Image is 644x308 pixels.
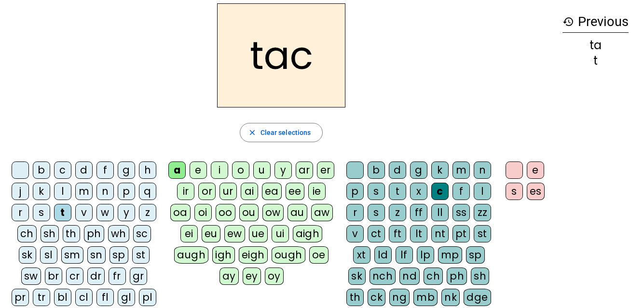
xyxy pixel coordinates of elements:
[202,225,220,242] div: eu
[96,183,114,200] div: n
[219,268,239,285] div: ay
[84,225,104,242] div: ph
[438,246,462,264] div: mp
[474,161,491,179] div: n
[410,183,427,200] div: x
[562,40,629,51] div: ta
[410,161,427,179] div: g
[139,183,156,200] div: q
[562,55,629,67] div: t
[452,204,470,221] div: ss
[262,204,284,221] div: ow
[368,204,385,221] div: s
[346,289,364,306] div: th
[466,246,485,264] div: sp
[368,225,385,242] div: ct
[61,246,83,264] div: sm
[194,204,212,221] div: oi
[240,123,323,142] button: Clear selections
[410,204,427,221] div: ff
[260,127,311,138] span: Clear selections
[253,161,271,179] div: u
[96,204,114,221] div: w
[96,289,114,306] div: fl
[410,225,427,242] div: lt
[474,183,491,200] div: l
[452,225,470,242] div: pt
[296,161,313,179] div: ar
[527,161,544,179] div: e
[562,16,574,27] mat-icon: history
[474,225,491,242] div: st
[424,268,443,285] div: ch
[21,268,41,285] div: sw
[506,183,523,200] div: s
[527,183,545,200] div: es
[96,161,114,179] div: f
[317,161,334,179] div: er
[464,289,491,306] div: dge
[19,246,36,264] div: sk
[389,204,406,221] div: z
[190,161,207,179] div: e
[249,225,268,242] div: ue
[54,183,71,200] div: l
[396,246,413,264] div: lf
[45,268,62,285] div: br
[368,161,385,179] div: b
[224,225,245,242] div: ew
[66,268,83,285] div: cr
[219,183,237,200] div: ur
[212,246,235,264] div: igh
[40,246,57,264] div: sl
[75,204,93,221] div: v
[452,183,470,200] div: f
[262,183,282,200] div: ea
[54,289,71,306] div: bl
[265,268,284,285] div: oy
[389,289,410,306] div: ng
[474,204,491,221] div: zz
[243,268,261,285] div: ey
[413,289,438,306] div: mb
[562,11,629,33] h3: Previous
[180,225,198,242] div: ei
[108,225,129,242] div: wh
[311,204,333,221] div: aw
[346,204,364,221] div: r
[389,183,406,200] div: t
[139,161,156,179] div: h
[33,161,50,179] div: b
[118,161,135,179] div: g
[368,183,385,200] div: s
[417,246,434,264] div: lp
[389,161,406,179] div: d
[346,225,364,242] div: v
[54,161,71,179] div: c
[139,204,156,221] div: z
[293,225,323,242] div: aigh
[174,246,208,264] div: augh
[309,246,329,264] div: oe
[33,289,50,306] div: tr
[431,161,449,179] div: k
[239,246,268,264] div: eigh
[239,204,259,221] div: ou
[118,204,135,221] div: y
[75,161,93,179] div: d
[87,246,106,264] div: sn
[170,204,191,221] div: oa
[216,204,235,221] div: oo
[12,204,29,221] div: r
[168,161,186,179] div: a
[286,183,304,200] div: ee
[274,161,292,179] div: y
[133,225,151,242] div: sc
[139,289,156,306] div: pl
[63,225,80,242] div: th
[374,246,392,264] div: ld
[12,289,29,306] div: pr
[132,246,150,264] div: st
[348,268,366,285] div: sk
[109,268,126,285] div: fr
